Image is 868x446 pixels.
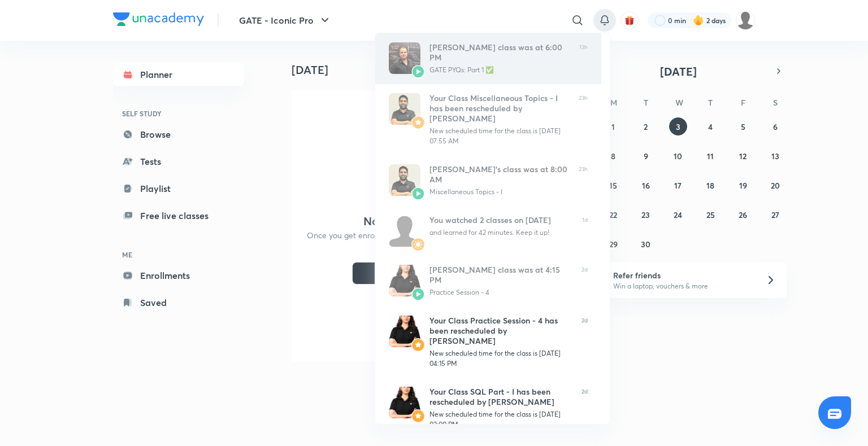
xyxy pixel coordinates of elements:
[582,215,588,247] span: 1d
[429,409,572,430] div: New scheduled time for the class is [DATE] 02:00 PM
[375,206,601,256] a: AvatarAvatarYou watched 2 classes on [DATE]and learned for 42 minutes. Keep it up!1d
[429,387,572,407] div: Your Class SQL Part - I has been rescheduled by [PERSON_NAME]
[411,116,425,129] img: Avatar
[389,42,420,74] img: Avatar
[429,215,573,225] div: You watched 2 classes on [DATE]
[411,65,425,78] img: Avatar
[429,93,570,124] div: Your Class Miscellaneous Topics - I has been rescheduled by [PERSON_NAME]
[429,348,572,369] div: New scheduled time for the class is [DATE] 04:15 PM
[389,93,420,125] img: Avatar
[429,65,570,75] div: GATE PYQs: Part 1 ✅
[579,93,588,146] span: 23h
[429,316,572,346] div: Your Class Practice Session - 4 has been rescheduled by [PERSON_NAME]
[579,164,588,197] span: 23h
[375,378,601,439] a: AvatarAvatarYour Class SQL Part - I has been rescheduled by [PERSON_NAME]New scheduled time for t...
[375,307,601,378] a: AvatarAvatarYour Class Practice Session - 4 has been rescheduled by [PERSON_NAME]New scheduled ti...
[411,287,425,301] img: Avatar
[389,387,420,418] img: Avatar
[411,409,425,423] img: Avatar
[581,316,588,369] span: 2d
[429,164,570,185] div: [PERSON_NAME]’s class was at 8:00 AM
[375,256,601,307] a: AvatarAvatar[PERSON_NAME] class was at 4:15 PMPractice Session - 42d
[579,42,588,75] span: 13h
[429,126,570,146] div: New scheduled time for the class is [DATE] 07:55 AM
[429,265,572,285] div: [PERSON_NAME] class was at 4:15 PM
[429,42,570,63] div: [PERSON_NAME] class was at 6:00 PM
[411,187,425,200] img: Avatar
[375,155,601,206] a: AvatarAvatar[PERSON_NAME]’s class was at 8:00 AMMiscellaneous Topics - I23h
[429,287,572,298] div: Practice Session - 4
[375,84,601,155] a: AvatarAvatarYour Class Miscellaneous Topics - I has been rescheduled by [PERSON_NAME]New schedule...
[411,238,425,251] img: Avatar
[375,33,601,84] a: AvatarAvatar[PERSON_NAME] class was at 6:00 PMGATE PYQs: Part 1 ✅13h
[389,215,420,247] img: Avatar
[411,338,425,352] img: Avatar
[389,316,420,347] img: Avatar
[389,265,420,296] img: Avatar
[581,265,588,298] span: 2d
[581,387,588,430] span: 2d
[389,164,420,196] img: Avatar
[429,187,570,197] div: Miscellaneous Topics - I
[429,228,573,238] div: and learned for 42 minutes. Keep it up!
